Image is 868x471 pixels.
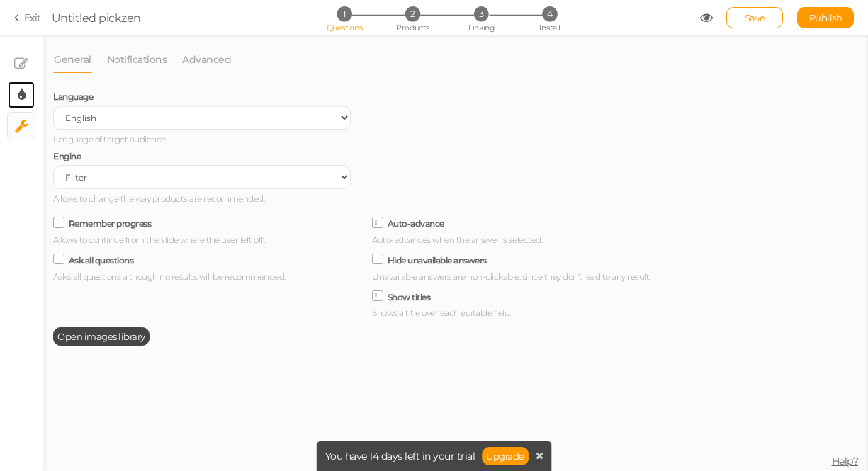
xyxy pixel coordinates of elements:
[809,12,842,23] span: Publish
[396,23,429,33] span: Products
[69,218,152,229] label: Remember progress
[14,11,41,25] a: Exit
[468,23,494,33] span: Linking
[53,193,264,204] span: Allows to change the way products are recommended.
[326,23,362,33] span: Questions
[388,255,487,266] label: Hide unavailable answers
[832,455,859,467] span: Help?
[405,6,420,21] span: 2
[380,6,446,21] li: 2 Products
[325,451,475,461] span: You have 14 days left in your trial
[388,218,444,229] label: Auto-advance
[69,255,134,266] label: Ask all questions
[372,307,511,318] span: Shows a title over each editable field.
[311,6,377,21] li: 1 Questions
[53,134,167,144] span: Language of target audience.
[542,6,557,21] span: 4
[482,447,529,465] a: Upgrade
[52,11,141,25] span: Untitled pickzen
[53,271,286,282] span: Asks all questions although no results will be recommended.
[57,331,145,342] span: Open images library
[745,12,765,23] span: Save
[539,23,560,33] span: Install
[517,6,582,21] li: 4 Install
[53,151,81,161] span: Engine
[372,234,542,245] span: Auto-advances when the answer is selected.
[53,91,93,102] span: Language
[53,234,264,245] span: Allows to continue from the slide where the user left off.
[473,6,488,21] span: 3
[372,271,650,282] span: Unavailable answers are non-clickable, since they don’t lead to any result.
[181,46,232,73] a: Advanced
[448,6,514,21] li: 3 Linking
[106,46,168,73] a: Notifications
[388,292,431,302] label: Show titles
[337,6,351,21] span: 1
[53,46,92,73] a: General
[726,7,783,28] div: Save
